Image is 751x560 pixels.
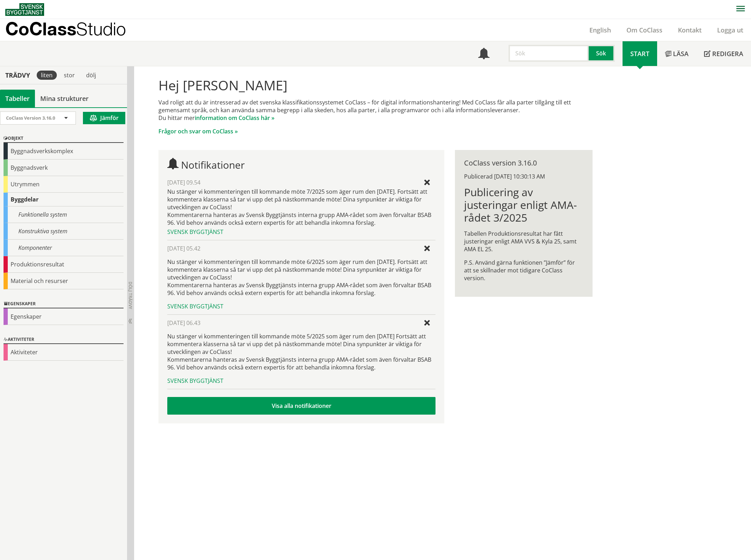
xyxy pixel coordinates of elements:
a: Start [623,41,657,66]
p: P.S. Använd gärna funktionen ”Jämför” för att se skillnader mot tidigare CoClass version. [464,259,583,282]
div: Egenskaper [4,308,124,325]
a: Frågor och svar om CoClass » [158,127,238,135]
div: Byggnadsverk [4,159,124,176]
p: Vad roligt att du är intresserad av det svenska klassifikationssystemet CoClass – för digital inf... [158,98,592,122]
div: Svensk Byggtjänst [167,228,435,236]
h1: Hej [PERSON_NAME] [158,77,592,93]
a: CoClassStudio [5,19,141,41]
span: Notifikationer [181,158,245,171]
span: [DATE] 05.42 [167,245,200,252]
div: liten [37,71,57,80]
p: CoClass [5,25,126,33]
a: Logga ut [709,26,751,34]
div: Trädvy [1,71,34,79]
div: Utrymmen [4,176,124,193]
span: Läsa [673,49,689,58]
div: Komponenter [4,240,124,256]
div: stor [60,71,79,80]
div: Material och resurser [4,273,124,289]
a: English [582,26,619,34]
div: Produktionsresultat [4,256,124,273]
input: Sök [509,45,589,62]
div: Byggnadsverkskomplex [4,143,124,159]
a: Läsa [657,41,696,66]
button: Jämför [83,112,125,124]
span: Start [630,49,649,58]
p: Nu stänger vi kommenteringen till kommande möte 6/2025 som äger rum den [DATE]. Fortsätt att komm... [167,258,435,297]
p: Nu stänger vi kommenteringen till kommande möte 5/2025 som äger rum den [DATE] Fortsätt att komme... [167,332,435,371]
div: Svensk Byggtjänst [167,377,435,385]
div: Publicerad [DATE] 10:30:13 AM [464,173,583,180]
span: [DATE] 06.43 [167,319,200,327]
span: CoClass Version 3.16.0 [6,115,55,121]
div: CoClass version 3.16.0 [464,159,583,167]
div: Egenskaper [4,300,124,308]
div: Nu stänger vi kommenteringen till kommande möte 7/2025 som äger rum den [DATE]. Fortsätt att komm... [167,188,435,227]
button: Sök [589,45,615,62]
a: Om CoClass [619,26,670,34]
div: Aktiviteter [4,336,124,344]
div: dölj [82,71,100,80]
div: Byggdelar [4,193,124,206]
h1: Publicering av justeringar enligt AMA-rådet 3/2025 [464,186,583,224]
span: Dölj trädvy [127,282,133,309]
span: Studio [76,18,126,39]
div: Objekt [4,134,124,143]
a: Redigera [696,41,751,66]
a: Visa alla notifikationer [167,397,435,415]
p: Tabellen Produktionsresultat har fått justeringar enligt AMA VVS & Kyla 25, samt AMA EL 25. [464,230,583,253]
div: Aktiviteter [4,344,124,361]
a: Mina strukturer [35,90,94,107]
a: information om CoClass här » [195,114,275,122]
span: Redigera [712,49,743,58]
a: Kontakt [670,26,709,34]
span: [DATE] 09.54 [167,179,200,186]
div: Svensk Byggtjänst [167,302,435,310]
img: Svensk Byggtjänst [5,3,44,16]
div: Konstruktiva system [4,223,124,240]
div: Funktionella system [4,206,124,223]
span: Notifikationer [478,49,489,60]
